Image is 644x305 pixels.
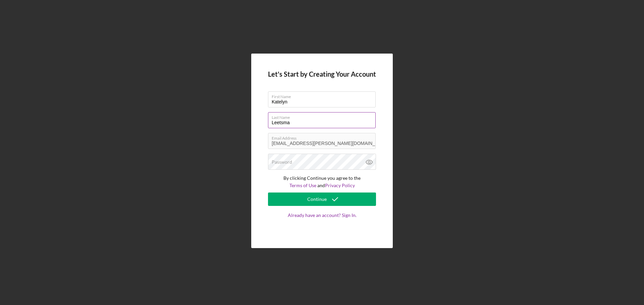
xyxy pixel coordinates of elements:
a: Privacy Policy [325,182,355,188]
label: Last Name [272,112,376,120]
label: Email Address [272,133,376,141]
label: First Name [272,92,376,99]
h4: Let's Start by Creating Your Account [268,70,376,78]
label: Password [272,159,292,165]
a: Terms of Use [289,182,316,188]
div: Continue [307,193,327,206]
a: Already have an account? Sign In. [268,213,376,231]
button: Continue [268,193,376,206]
p: By clicking Continue you agree to the and [268,174,376,189]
